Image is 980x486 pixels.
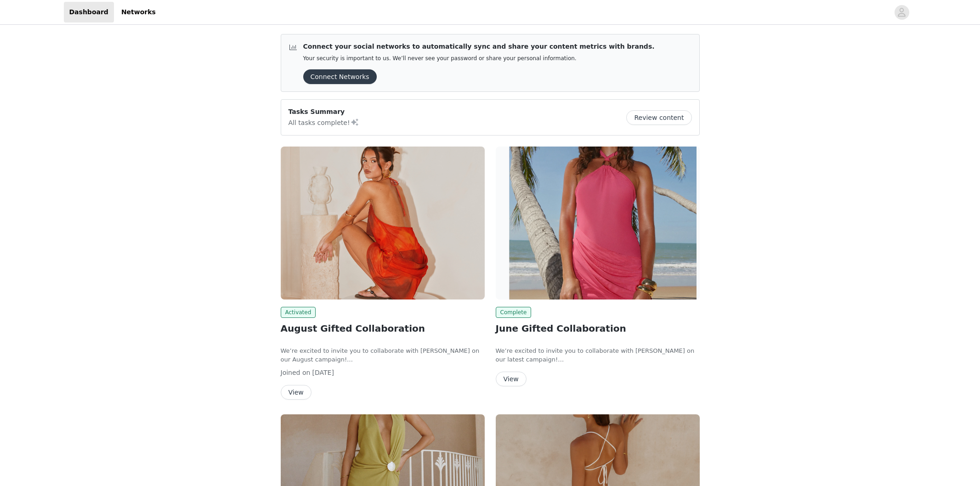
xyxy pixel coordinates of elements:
h2: August Gifted Collaboration [281,322,485,335]
button: Review content [626,110,691,125]
button: View [281,385,312,400]
button: View [496,372,527,386]
p: Connect your social networks to automatically sync and share your content metrics with brands. [303,42,655,51]
img: Peppermayo UK [281,147,485,300]
a: View [281,389,312,396]
a: Dashboard [64,2,114,23]
h2: June Gifted Collaboration [496,322,700,335]
span: Complete [496,307,532,318]
p: Your security is important to us. We’ll never see your password or share your personal information. [303,55,655,62]
p: We’re excited to invite you to collaborate with [PERSON_NAME] on our August campaign! [281,346,485,364]
a: Networks [116,2,161,23]
p: We’re excited to invite you to collaborate with [PERSON_NAME] on our latest campaign! [496,346,700,364]
span: Activated [281,307,316,318]
div: avatar [897,5,906,20]
span: Joined on [281,369,311,376]
p: Tasks Summary [289,107,359,117]
img: Peppermayo AUS [496,147,700,300]
a: View [496,376,527,383]
span: [DATE] [312,369,334,376]
button: Connect Networks [303,69,377,84]
p: All tasks complete! [289,117,359,128]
